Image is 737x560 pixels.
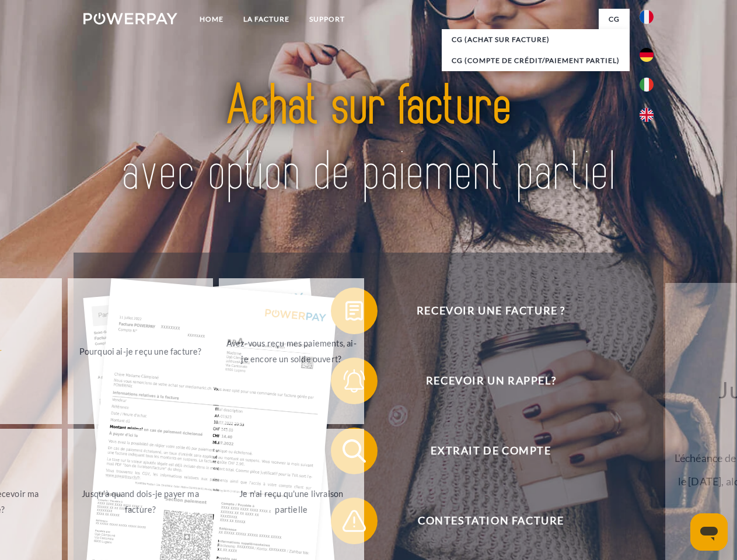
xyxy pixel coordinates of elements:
button: Contestation Facture [331,498,634,544]
div: Pourquoi ai-je reçu une facture? [75,343,206,359]
span: Contestation Facture [348,498,634,544]
img: it [640,78,654,92]
img: de [640,48,654,62]
iframe: Bouton de lancement de la fenêtre de messagerie [690,513,728,551]
a: Home [190,9,233,30]
a: CG (Compte de crédit/paiement partiel) [442,50,630,71]
span: Extrait de compte [348,428,634,474]
div: Avez-vous reçu mes paiements, ai-je encore un solde ouvert? [226,335,357,367]
a: Support [299,9,355,30]
div: Jusqu'à quand dois-je payer ma facture? [75,486,206,517]
a: CG (achat sur facture) [442,29,630,50]
img: fr [640,10,654,24]
img: en [640,108,654,122]
img: title-powerpay_fr.svg [111,56,626,223]
a: LA FACTURE [233,9,299,30]
img: logo-powerpay-white.svg [83,13,177,24]
div: Je n'ai reçu qu'une livraison partielle [226,486,357,517]
a: Avez-vous reçu mes paiements, ai-je encore un solde ouvert? [219,278,364,424]
a: CG [599,9,630,30]
button: Extrait de compte [331,428,634,474]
